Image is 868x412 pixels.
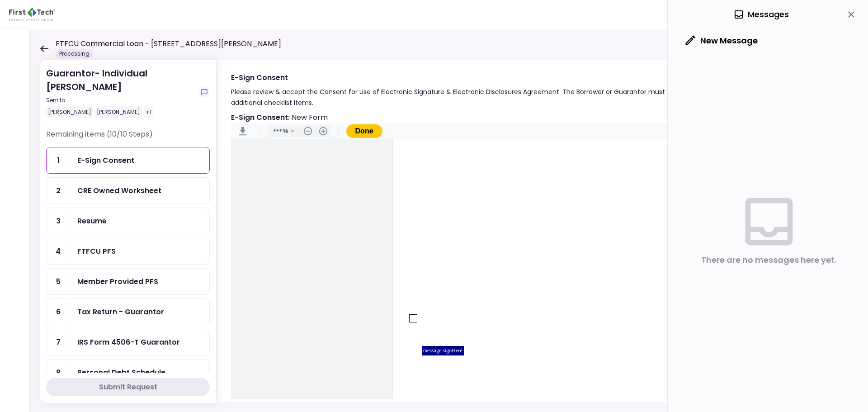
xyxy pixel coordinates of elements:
[46,106,93,118] div: [PERSON_NAME]
[77,246,116,257] div: FTFCU PFS
[47,208,70,234] div: 3
[701,253,836,267] div: There are no messages here yet.
[46,329,210,355] a: 7IRS Form 4506-T Guarantor
[199,87,210,98] button: show-messages
[77,155,134,166] div: E-Sign Consent
[46,129,210,147] div: Remaining items (10/10 Steps)
[231,72,778,83] div: E-Sign Consent
[77,306,164,317] div: Tax Return - Guarantor
[47,147,70,173] div: 1
[47,299,70,325] div: 6
[46,298,210,325] a: 6Tax Return - Guarantor
[99,382,157,393] div: Submit Request
[46,177,210,204] a: 2CRE Owned Worksheet
[77,336,180,348] div: IRS Form 4506-T Guarantor
[679,29,765,52] button: New Message
[46,359,210,386] a: 8Personal Debt Schedule
[216,60,850,403] div: E-Sign ConsentPlease review & accept the Consent for Use of Electronic Signature & Electronic Dis...
[46,268,210,295] a: 5Member Provided PFS
[46,208,210,234] a: 3Resume
[47,178,70,204] div: 2
[95,106,142,118] div: [PERSON_NAME]
[231,112,290,123] strong: E-Sign Consent :
[77,215,107,227] div: Resume
[77,367,165,378] div: Personal Debt Schedule
[56,38,281,49] h1: FTFCU Commercial Loan - [STREET_ADDRESS][PERSON_NAME]
[46,96,195,104] div: Sent to:
[46,238,210,265] a: 4FTFCU PFS
[231,112,328,123] div: New Form
[77,276,158,287] div: Member Provided PFS
[47,329,70,355] div: 7
[46,66,195,118] div: Guarantor- Individual [PERSON_NAME]
[844,7,859,22] button: close
[47,238,70,264] div: 4
[46,378,210,396] button: Submit Request
[231,86,778,108] div: Please review & accept the Consent for Use of Electronic Signature & Electronic Disclosures Agree...
[56,49,93,58] div: Processing
[733,8,789,21] div: Messages
[46,147,210,174] a: 1E-Sign Consent
[144,106,153,118] div: +1
[77,185,161,196] div: CRE Owned Worksheet
[9,8,55,21] img: Partner icon
[47,269,70,294] div: 5
[47,360,70,385] div: 8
